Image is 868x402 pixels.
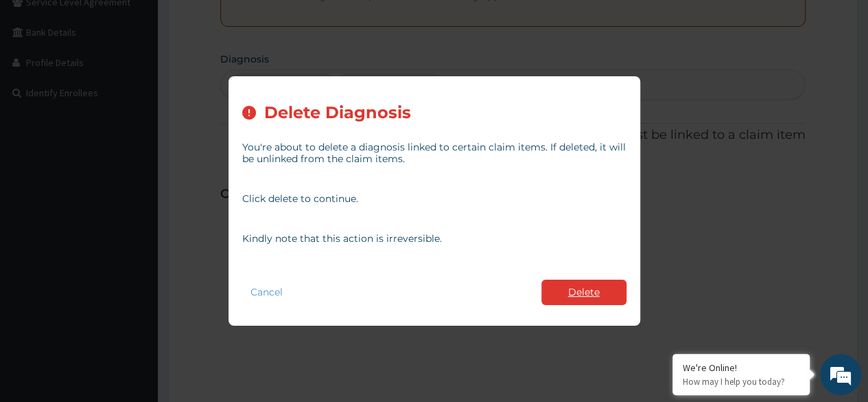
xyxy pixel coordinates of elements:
span: We're online! [80,116,189,255]
img: d_794563401_company_1708531726252_794563401 [25,69,56,103]
div: Minimize live chat window [225,7,258,40]
div: We're Online! [683,361,799,374]
p: Kindly note that this action is irreversible. [242,233,626,245]
h2: Delete Diagnosis [264,104,411,122]
button: Cancel [242,282,291,302]
textarea: Type your message and hit 'Enter' [7,261,261,309]
div: Chat with us now [71,77,231,95]
p: Click delete to continue. [242,193,626,205]
button: Delete [541,280,626,305]
p: You're about to delete a diagnosis linked to certain claim items. If deleted, it will be unlinked... [242,142,626,165]
p: How may I help you today? [683,376,799,388]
